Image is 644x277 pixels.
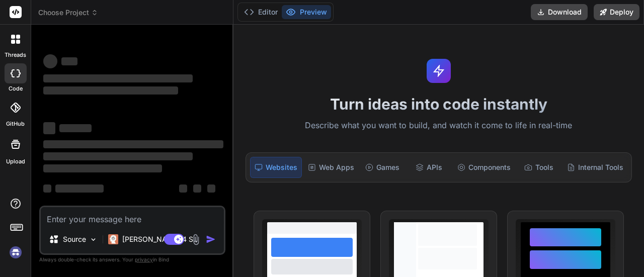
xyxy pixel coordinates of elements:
[594,4,639,20] button: Deploy
[43,74,193,82] span: ‌
[6,120,25,128] label: GitHub
[89,235,98,244] img: Pick Models
[5,51,26,59] label: threads
[517,157,561,178] div: Tools
[250,157,302,178] div: Websites
[59,124,92,132] span: ‌
[108,234,118,244] img: Claude 4 Sonnet
[43,152,193,160] span: ‌
[122,234,197,244] p: [PERSON_NAME] 4 S..
[531,4,588,20] button: Download
[193,184,201,193] span: ‌
[7,244,24,261] img: signin
[407,157,451,178] div: APIs
[39,255,225,264] p: Always double-check its answers. Your in Bind
[190,234,202,245] img: attachment
[453,157,515,178] div: Components
[304,157,358,178] div: Web Apps
[360,157,405,178] div: Games
[63,234,86,244] p: Source
[282,5,331,19] button: Preview
[43,140,223,148] span: ‌
[207,184,215,193] span: ‌
[6,157,25,166] label: Upload
[43,122,55,134] span: ‌
[206,234,216,244] img: icon
[239,95,638,113] h1: Turn ideas into code instantly
[61,57,77,65] span: ‌
[179,184,187,193] span: ‌
[135,256,153,262] span: privacy
[240,5,282,19] button: Editor
[43,54,57,68] span: ‌
[9,84,23,93] label: code
[43,184,51,193] span: ‌
[43,86,178,95] span: ‌
[55,184,104,193] span: ‌
[38,8,98,18] span: Choose Project
[43,164,162,172] span: ‌
[563,157,627,178] div: Internal Tools
[239,119,638,132] p: Describe what you want to build, and watch it come to life in real-time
